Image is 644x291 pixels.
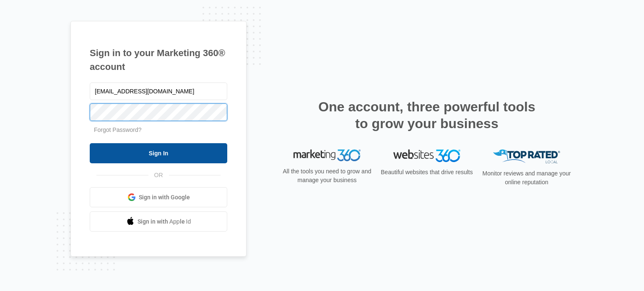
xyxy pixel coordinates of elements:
p: Beautiful websites that drive results [380,168,474,177]
span: Sign in with Google [139,193,190,202]
span: Sign in with Apple Id [138,217,191,226]
span: OR [148,171,169,180]
input: Sign In [90,143,227,163]
input: Email [90,82,227,100]
img: Top Rated Local [493,149,560,163]
p: All the tools you need to grow and manage your business [280,167,374,185]
h2: One account, three powerful tools to grow your business [316,98,538,132]
img: Websites 360 [393,149,460,162]
img: Marketing 360 [293,149,361,161]
p: Monitor reviews and manage your online reputation [480,169,574,187]
h1: Sign in to your Marketing 360® account [90,46,227,74]
a: Forgot Password? [94,126,142,133]
a: Sign in with Google [90,187,227,207]
a: Sign in with Apple Id [90,211,227,232]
